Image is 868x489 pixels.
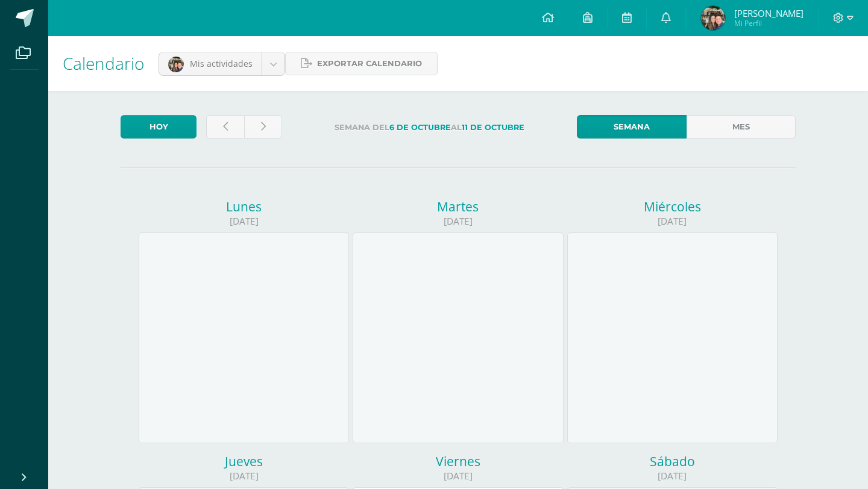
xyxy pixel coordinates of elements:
[63,52,144,75] span: Calendario
[168,57,184,72] img: af6bba3ef88954bed124a1a68eeae4a6.png
[389,123,451,132] strong: 6 de Octubre
[285,52,438,75] a: Exportar calendario
[353,470,563,482] div: [DATE]
[353,215,563,228] div: [DATE]
[353,453,563,470] div: Viernes
[139,198,349,215] div: Lunes
[190,58,253,69] span: Mis actividades
[577,115,686,139] a: Semana
[353,198,563,215] div: Martes
[687,115,796,139] a: Mes
[121,115,197,139] a: Hoy
[734,7,804,19] span: [PERSON_NAME]
[567,453,778,470] div: Sábado
[139,453,349,470] div: Jueves
[159,52,285,75] a: Mis actividades
[701,6,725,30] img: df473ee575fe88acc9ff7329eca46554.png
[462,123,524,132] strong: 11 de Octubre
[567,470,778,482] div: [DATE]
[139,470,349,482] div: [DATE]
[567,198,778,215] div: Miércoles
[567,215,778,228] div: [DATE]
[317,52,422,75] span: Exportar calendario
[139,215,349,228] div: [DATE]
[734,18,804,28] span: Mi Perfil
[292,115,567,140] label: Semana del al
